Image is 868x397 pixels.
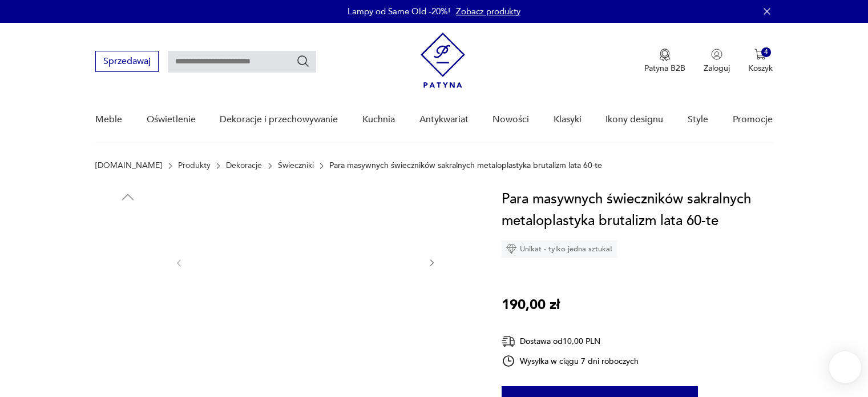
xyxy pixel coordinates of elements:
a: Dekoracje [226,161,262,170]
p: Patyna B2B [644,63,685,74]
button: 4Koszyk [748,49,773,74]
img: Ikona koszyka [754,49,766,60]
div: Unikat - tylko jedna sztuka! [502,240,617,258]
a: Oświetlenie [147,98,196,142]
img: Patyna - sklep z meblami i dekoracjami vintage [421,33,465,88]
div: Dostawa od 10,00 PLN [502,334,639,348]
a: Antykwariat [419,98,469,142]
a: Dekoracje i przechowywanie [220,98,338,142]
p: Lampy od Same Old -20%! [348,6,450,17]
a: Promocje [733,98,773,142]
p: 190,00 zł [502,294,560,316]
a: Zobacz produkty [456,6,520,17]
a: Nowości [492,98,529,142]
h1: Para masywnych świeczników sakralnych metaloplastyka brutalizm lata 60-te [502,189,773,232]
button: Szukaj [296,54,310,68]
p: Koszyk [748,63,773,74]
a: [DOMAIN_NAME] [95,161,162,170]
a: Kuchnia [362,98,395,142]
img: Ikona medalu [659,49,671,61]
button: Zaloguj [704,49,730,74]
a: Produkty [178,161,211,170]
div: 4 [761,47,771,57]
img: Ikona dostawy [502,334,515,348]
a: Klasyki [554,98,582,142]
p: Zaloguj [704,63,730,74]
a: Świeczniki [278,161,314,170]
a: Ikona medaluPatyna B2B [644,49,685,74]
img: Zdjęcie produktu Para masywnych świeczników sakralnych metaloplastyka brutalizm lata 60-te [95,211,160,276]
div: Wysyłka w ciągu 7 dni roboczych [502,354,639,368]
a: Sprzedawaj [95,58,159,66]
p: Para masywnych świeczników sakralnych metaloplastyka brutalizm lata 60-te [329,161,602,170]
iframe: Smartsupp widget button [829,351,861,383]
a: Meble [95,98,122,142]
img: Ikona diamentu [506,244,516,254]
img: Zdjęcie produktu Para masywnych świeczników sakralnych metaloplastyka brutalizm lata 60-te [195,189,415,335]
a: Style [688,98,708,142]
img: Zdjęcie produktu Para masywnych świeczników sakralnych metaloplastyka brutalizm lata 60-te [95,284,160,350]
button: Patyna B2B [644,49,685,74]
img: Ikonka użytkownika [711,49,722,60]
button: Sprzedawaj [95,51,159,72]
a: Ikony designu [605,98,663,142]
